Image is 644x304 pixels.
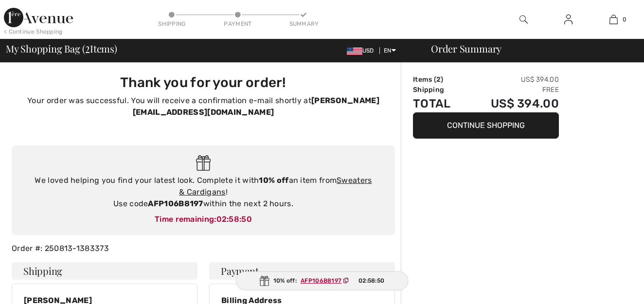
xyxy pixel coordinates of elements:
[609,14,618,25] img: My Bag
[413,74,465,85] td: Items ( )
[413,112,559,139] button: Continue Shopping
[358,276,384,285] span: 02:58:50
[4,8,73,27] img: 1ère Avenue
[347,47,378,54] span: USD
[301,277,341,284] ins: AFP106B8197
[413,95,465,112] td: Total
[4,27,63,36] div: < Continue Shopping
[436,75,441,84] span: 2
[347,47,362,55] img: US Dollar
[236,271,409,290] div: 10% off:
[384,47,396,54] span: EN
[419,44,638,54] div: Order Summary
[18,95,389,118] p: Your order was successful. You will receive a confirmation e-mail shortly at
[564,14,572,25] img: My Info
[623,15,626,24] span: 0
[216,215,252,224] span: 02:58:50
[21,214,385,225] div: Time remaining:
[196,155,211,171] img: Gift.svg
[465,85,559,95] td: Free
[6,44,117,54] span: My Shopping Bag ( Items)
[465,95,559,112] td: US$ 394.00
[18,74,389,91] h3: Thank you for your order!
[259,176,288,185] strong: 10% off
[519,14,528,25] img: search the website
[413,85,465,95] td: Shipping
[591,14,636,25] a: 0
[85,41,90,54] span: 2
[12,262,197,280] h4: Shipping
[556,14,580,26] a: Sign In
[465,74,559,85] td: US$ 394.00
[158,19,187,28] div: Shipping
[289,19,319,28] div: Summary
[260,276,269,286] img: Gift.svg
[148,199,203,208] strong: AFP106B8197
[21,175,385,210] div: We loved helping you find your latest look. Complete it with an item from ! Use code within the n...
[223,19,252,28] div: Payment
[6,243,401,254] div: Order #: 250813-1383373
[209,262,395,280] h4: Payment
[133,96,379,117] strong: [PERSON_NAME][EMAIL_ADDRESS][DOMAIN_NAME]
